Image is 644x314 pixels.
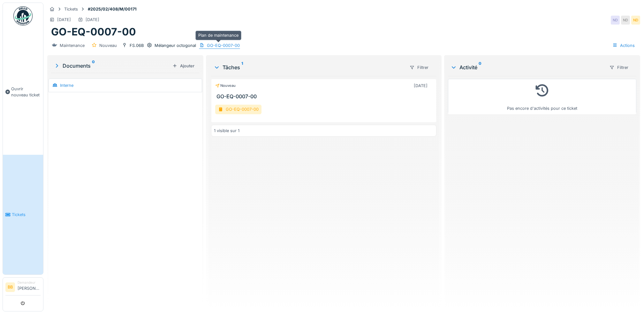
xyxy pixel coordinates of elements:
[611,16,620,25] div: ND
[195,31,241,40] div: Plan de maintenance
[60,42,85,49] div: Maintenance
[3,29,43,155] a: Ouvrir nouveau ticket
[214,128,239,134] div: 1 visible sur 1
[170,62,197,70] div: Ajouter
[407,63,431,72] div: Filtrer
[11,86,41,98] span: Ouvrir nouveau ticket
[414,83,428,89] div: [DATE]
[51,26,136,38] h1: GO-EQ-0007-00
[5,280,41,295] a: BB Demandeur[PERSON_NAME]
[18,280,41,285] div: Demandeur
[60,82,73,88] div: Interne
[13,6,33,26] img: Badge_color-CXgf-gQk.svg
[207,42,240,49] div: GO-EQ-0007-00
[610,41,638,50] div: Actions
[5,282,15,292] li: BB
[214,64,404,71] div: Tâches
[607,63,631,72] div: Filtrer
[92,62,95,70] sup: 0
[155,42,196,49] div: Mélangeur octogonal
[241,64,243,71] sup: 1
[621,16,630,25] div: ND
[54,62,170,70] div: Documents
[64,6,78,12] div: Tickets
[85,6,139,12] strong: #2025/02/408/M/00171
[215,83,236,88] div: Nouveau
[12,212,41,218] span: Tickets
[86,17,99,23] div: [DATE]
[99,42,117,49] div: Nouveau
[57,17,71,23] div: [DATE]
[215,105,261,114] div: GO-EQ-0007-00
[451,64,604,71] div: Activité
[479,64,481,71] sup: 0
[631,16,640,25] div: ND
[130,42,144,49] div: FS.06B
[3,155,43,274] a: Tickets
[216,93,434,100] h3: GO-EQ-0007-00
[452,82,632,111] div: Pas encore d'activités pour ce ticket
[18,280,41,294] li: [PERSON_NAME]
